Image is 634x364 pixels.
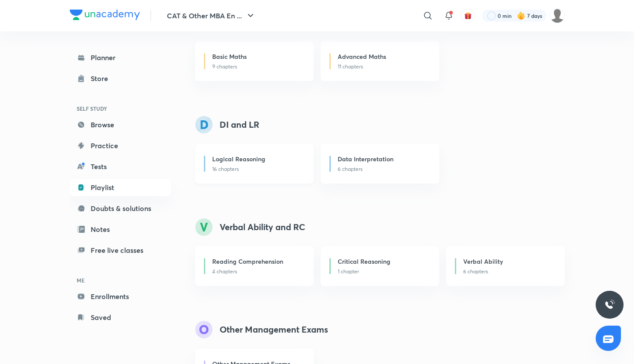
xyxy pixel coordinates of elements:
a: Notes [70,221,171,238]
a: Company Logo [70,10,140,22]
h6: Data Interpretation [338,154,393,163]
p: 11 chapters [338,63,428,71]
h6: Verbal Ability [463,257,503,266]
a: Playlist [70,179,171,196]
p: 6 chapters [463,268,554,276]
a: Saved [70,309,171,326]
p: 16 chapters [212,165,303,173]
h6: Advanced Maths [338,52,386,61]
h6: ME [70,273,171,288]
a: Tests [70,158,171,175]
img: syllabus [195,116,213,133]
div: Store [91,73,113,84]
a: Basic Maths9 chapters [195,41,314,81]
a: Store [70,70,171,87]
a: Practice [70,137,171,154]
p: 1 chapter [338,268,428,276]
p: 9 chapters [212,63,303,71]
img: avatar [464,12,472,20]
a: Enrollments [70,288,171,305]
h6: Basic Maths [212,52,247,61]
a: Logical Reasoning16 chapters [195,144,314,184]
p: 6 chapters [338,165,428,173]
img: syllabus [195,321,213,338]
h6: Reading Comprehension [212,257,283,266]
h4: DI and LR [220,118,259,131]
a: Data Interpretation6 chapters [321,144,439,184]
img: streak [517,11,526,20]
img: Company Logo [70,10,140,20]
a: Browse [70,116,171,133]
a: Planner [70,49,171,66]
img: ttu [604,299,615,310]
h6: SELF STUDY [70,101,171,116]
h4: Other Management Exams [220,323,328,336]
h6: Critical Reasoning [338,257,390,266]
a: Advanced Maths11 chapters [321,41,439,81]
a: Reading Comprehension4 chapters [195,246,314,286]
a: Verbal Ability6 chapters [446,246,565,286]
a: Doubts & solutions [70,200,171,217]
button: CAT & Other MBA En ... [162,7,261,24]
h6: Logical Reasoning [212,154,265,163]
img: adi biradar [550,8,565,23]
p: 4 chapters [212,268,303,276]
a: Free live classes [70,242,171,259]
h4: Verbal Ability and RC [220,221,305,234]
button: avatar [461,9,475,23]
a: Critical Reasoning1 chapter [321,246,439,286]
img: syllabus [195,218,213,236]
